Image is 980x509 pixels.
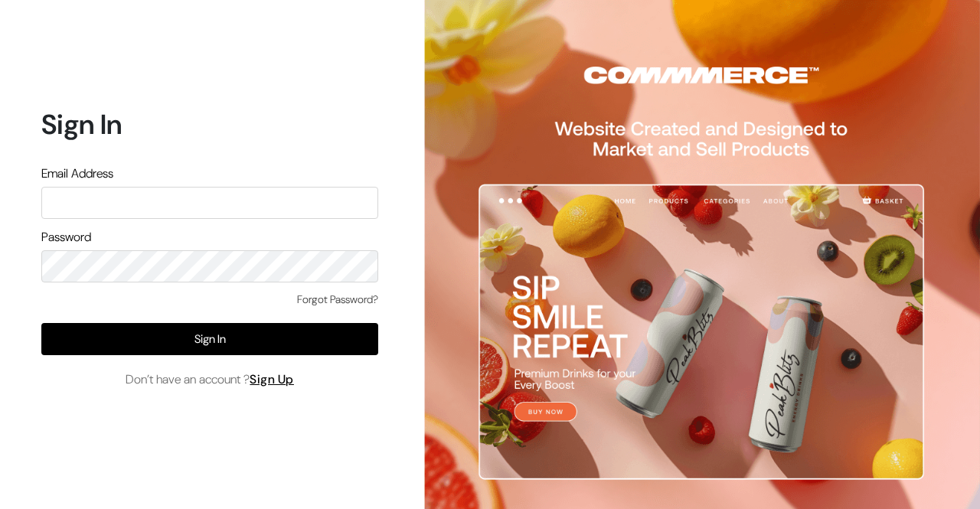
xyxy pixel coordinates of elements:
span: Don’t have an account ? [126,370,294,389]
button: Sign In [41,323,378,355]
label: Email Address [41,165,113,183]
a: Sign Up [250,371,294,387]
a: Forgot Password? [297,292,378,308]
h1: Sign In [41,108,378,141]
label: Password [41,228,91,246]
